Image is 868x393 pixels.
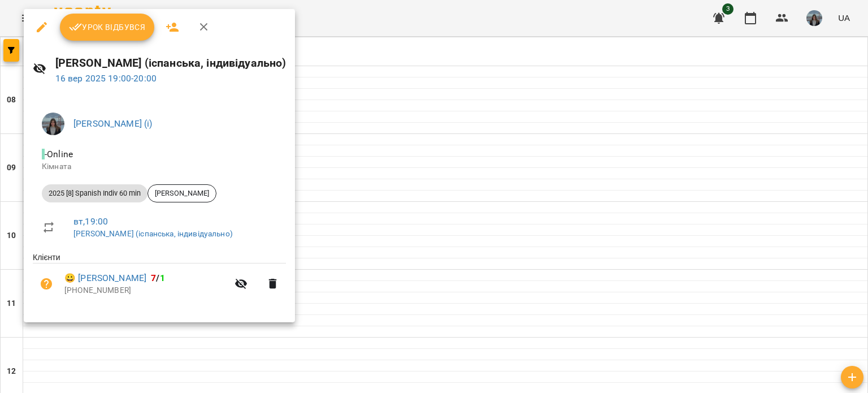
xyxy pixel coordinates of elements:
[42,149,75,159] span: - Online
[55,73,157,84] a: 16 вер 2025 19:00-20:00
[42,161,277,172] p: Кімната
[64,285,228,296] p: [PHONE_NUMBER]
[64,271,146,285] a: 😀 [PERSON_NAME]
[73,216,108,227] a: вт , 19:00
[147,184,216,202] div: [PERSON_NAME]
[60,14,155,41] button: Урок відбувся
[151,273,156,283] span: 7
[73,229,233,238] a: [PERSON_NAME] (іспанська, індивідуально)
[33,270,60,297] button: Візит ще не сплачено. Додати оплату?
[55,54,287,72] h6: [PERSON_NAME] (іспанська, індивідуально)
[160,273,165,283] span: 1
[151,273,164,283] b: /
[33,252,286,308] ul: Клієнти
[42,188,147,198] span: 2025 [8] Spanish Indiv 60 min
[148,188,216,198] span: [PERSON_NAME]
[69,20,146,34] span: Урок відбувся
[42,113,64,135] img: 5016bfd3fcb89ecb1154f9e8b701e3c2.jpg
[73,118,153,129] a: [PERSON_NAME] (і)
